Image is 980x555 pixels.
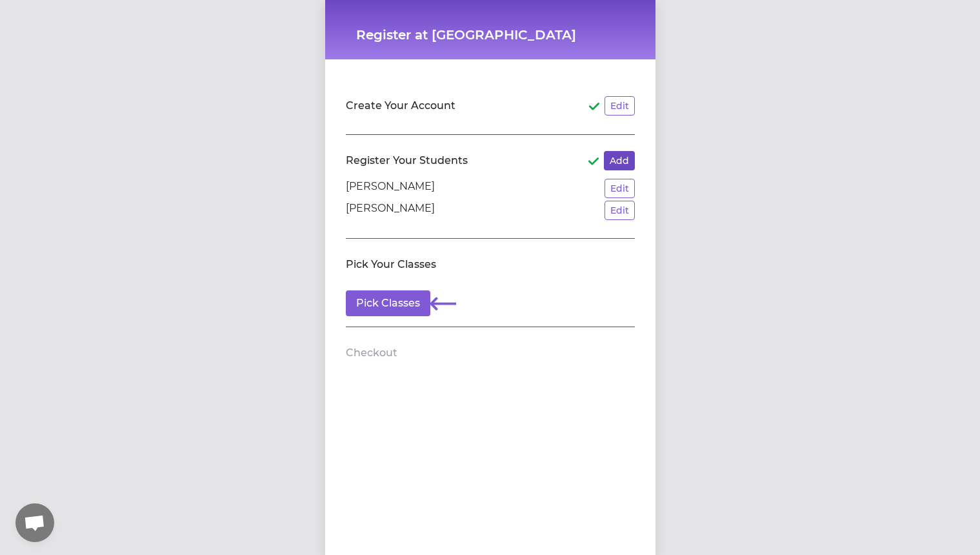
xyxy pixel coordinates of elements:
button: Pick Classes [346,290,430,316]
h2: Create Your Account [346,98,455,114]
p: [PERSON_NAME] [346,201,435,220]
button: Add [604,151,635,170]
p: [PERSON_NAME] [346,179,435,198]
button: Edit [605,179,635,198]
a: Open chat [15,503,54,542]
h2: Checkout [346,345,397,361]
h2: Pick Your Classes [346,257,436,272]
h1: Register at [GEOGRAPHIC_DATA] [356,26,625,44]
h2: Register Your Students [346,153,468,168]
button: Edit [605,201,635,220]
button: Edit [605,96,635,116]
